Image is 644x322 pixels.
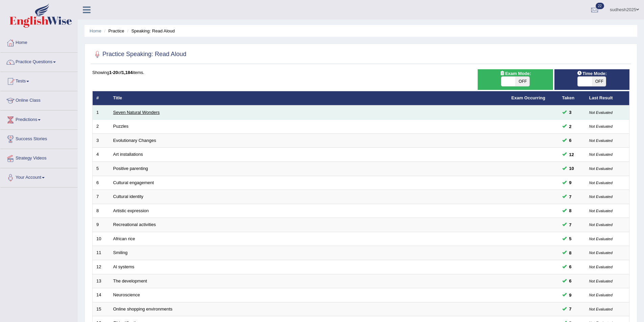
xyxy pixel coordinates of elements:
td: 10 [93,232,110,246]
span: You can still take this question [567,207,574,214]
small: Not Evaluated [589,167,613,171]
a: Home [0,33,77,50]
small: Not Evaluated [589,195,613,199]
a: Online shopping environments [113,306,173,312]
a: Strategy Videos [0,149,77,166]
td: 6 [93,176,110,190]
td: 15 [93,302,110,316]
div: Showing of items. [92,69,629,76]
a: The development [113,278,147,283]
a: Exam Occurring [511,95,545,100]
span: You can still take this question [567,277,574,284]
span: You can still take this question [567,263,574,270]
small: Not Evaluated [589,139,613,143]
span: You can still take this question [567,109,574,116]
a: Neuroscience [113,292,140,297]
a: Predictions [0,110,77,127]
td: 14 [93,288,110,302]
span: Exam Mode: [497,70,533,77]
li: Practice [102,28,124,34]
small: Not Evaluated [589,124,613,128]
a: Smiling [113,250,128,255]
span: You can still take this question [567,165,577,172]
span: You can still take this question [567,137,574,144]
a: Success Stories [0,130,77,147]
span: You can still take this question [567,249,574,256]
a: Cultural identity [113,194,144,199]
td: 8 [93,204,110,218]
small: Not Evaluated [589,279,613,283]
span: You can still take this question [567,292,574,299]
td: 12 [93,260,110,274]
a: Artistic expression [113,208,149,213]
span: Time Mode: [574,70,610,77]
span: You can still take this question [567,179,574,186]
a: Tests [0,72,77,89]
small: Not Evaluated [589,110,613,115]
small: Not Evaluated [589,265,613,269]
a: Recreational activities [113,222,156,227]
small: Not Evaluated [589,307,613,311]
td: 7 [93,190,110,204]
a: Puzzles [113,124,129,129]
th: Taken [558,91,586,105]
td: 1 [93,105,110,120]
a: Positive parenting [113,166,148,171]
a: Practice Questions [0,53,77,70]
span: OFF [515,77,529,86]
td: 4 [93,148,110,162]
span: You can still take this question [567,123,574,130]
a: Cultural engagement [113,180,154,185]
div: Show exams occurring in exams [478,69,553,90]
th: Title [110,91,508,105]
td: 11 [93,246,110,260]
td: 13 [93,274,110,288]
small: Not Evaluated [589,293,613,297]
a: Your Account [0,168,77,185]
th: # [93,91,110,105]
h2: Practice Speaking: Read Aloud [92,49,186,59]
a: Evolutionary Changes [113,138,156,143]
th: Last Result [586,91,629,105]
a: Al systems [113,264,135,269]
span: You can still take this question [567,305,574,313]
b: 1-20 [109,70,118,75]
span: You can still take this question [567,235,574,242]
a: Seven Natural Wonders [113,110,160,115]
a: Home [90,28,101,33]
small: Not Evaluated [589,152,613,156]
li: Speaking: Read Aloud [125,28,175,34]
td: 2 [93,120,110,134]
b: 1,184 [122,70,133,75]
small: Not Evaluated [589,209,613,213]
small: Not Evaluated [589,223,613,227]
span: You can still take this question [567,193,574,200]
td: 3 [93,133,110,148]
td: 5 [93,162,110,176]
span: OFF [592,77,606,86]
span: You can still take this question [567,151,577,158]
small: Not Evaluated [589,251,613,255]
a: African rice [113,236,135,241]
span: 22 [596,3,604,9]
a: Online Class [0,91,77,108]
span: You can still take this question [567,221,574,228]
a: Art installations [113,152,143,157]
small: Not Evaluated [589,237,613,241]
td: 9 [93,218,110,232]
small: Not Evaluated [589,181,613,185]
